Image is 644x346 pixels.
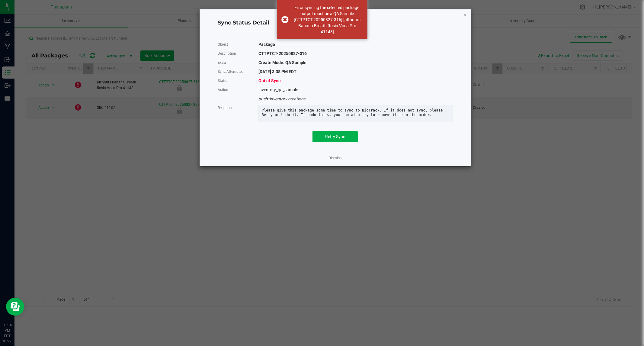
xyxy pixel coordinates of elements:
[213,103,254,112] div: Response
[213,49,254,58] div: Description
[218,19,269,27] span: Sync Status Detail
[213,40,254,49] div: Object
[213,85,254,94] div: Action
[312,131,358,142] button: Retry Sync
[257,108,454,117] div: Please give this package some time to sync to BioTrack. If it does not sync, please Retry or Undo...
[254,85,457,94] div: inventory_qa_sample
[254,40,457,49] div: Package
[463,11,467,18] button: Close
[6,298,24,316] iframe: Resource center
[254,58,457,67] div: Create Mode: QA Sample
[329,156,342,161] a: Dismiss
[213,67,254,76] div: Sync Attempted
[254,94,457,103] div: push::inventory.creations
[254,49,457,58] div: CTTPTCT-20250827-316
[213,58,254,67] div: Extra
[292,5,363,35] div: Error syncing the selected package: output must be a QA Sample [CTTPTCT-20250827-316] [all:hours ...
[213,76,254,85] div: Status
[325,134,345,139] span: Retry Sync
[254,67,457,76] div: [DATE] 3:38 PM EDT
[258,78,280,83] span: Out of Sync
